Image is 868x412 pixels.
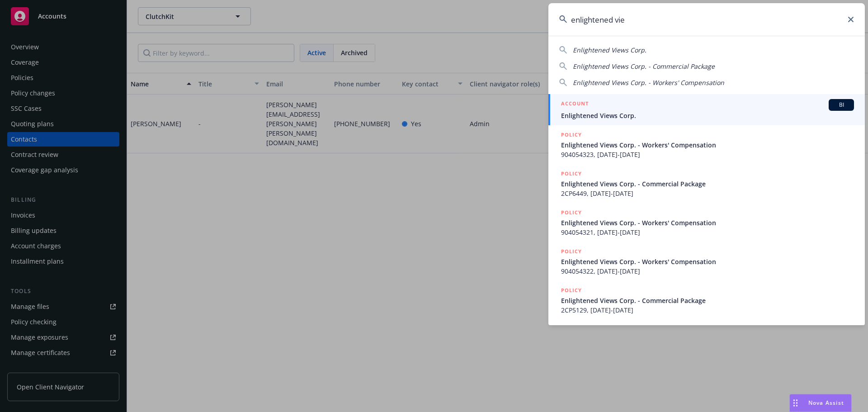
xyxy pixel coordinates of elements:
[548,125,865,164] a: POLICYEnlightened Views Corp. - Workers' Compensation904054323, [DATE]-[DATE]
[561,179,854,189] span: Enlightened Views Corp. - Commercial Package
[548,242,865,281] a: POLICYEnlightened Views Corp. - Workers' Compensation904054322, [DATE]-[DATE]
[561,189,854,198] span: 2CP6449, [DATE]-[DATE]
[561,208,582,217] h5: POLICY
[561,247,582,256] h5: POLICY
[832,101,850,109] span: BI
[561,140,854,150] span: Enlightened Views Corp. - Workers' Compensation
[561,111,854,120] span: Enlightened Views Corp.
[548,3,865,36] input: Search...
[573,46,646,54] span: Enlightened Views Corp.
[573,62,715,71] span: Enlightened Views Corp. - Commercial Package
[561,99,589,110] h5: ACCOUNT
[548,94,865,125] a: ACCOUNTBIEnlightened Views Corp.
[561,266,854,276] span: 904054322, [DATE]-[DATE]
[561,305,854,315] span: 2CP5129, [DATE]-[DATE]
[561,169,582,178] h5: POLICY
[548,164,865,203] a: POLICYEnlightened Views Corp. - Commercial Package2CP6449, [DATE]-[DATE]
[789,394,852,412] button: Nova Assist
[790,394,801,412] div: Drag to move
[561,257,854,266] span: Enlightened Views Corp. - Workers' Compensation
[808,399,844,407] span: Nova Assist
[561,130,582,139] h5: POLICY
[561,218,854,227] span: Enlightened Views Corp. - Workers' Compensation
[548,281,865,320] a: POLICYEnlightened Views Corp. - Commercial Package2CP5129, [DATE]-[DATE]
[561,150,854,159] span: 904054323, [DATE]-[DATE]
[561,286,582,295] h5: POLICY
[561,296,854,305] span: Enlightened Views Corp. - Commercial Package
[548,203,865,242] a: POLICYEnlightened Views Corp. - Workers' Compensation904054321, [DATE]-[DATE]
[561,227,854,237] span: 904054321, [DATE]-[DATE]
[573,78,724,87] span: Enlightened Views Corp. - Workers' Compensation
